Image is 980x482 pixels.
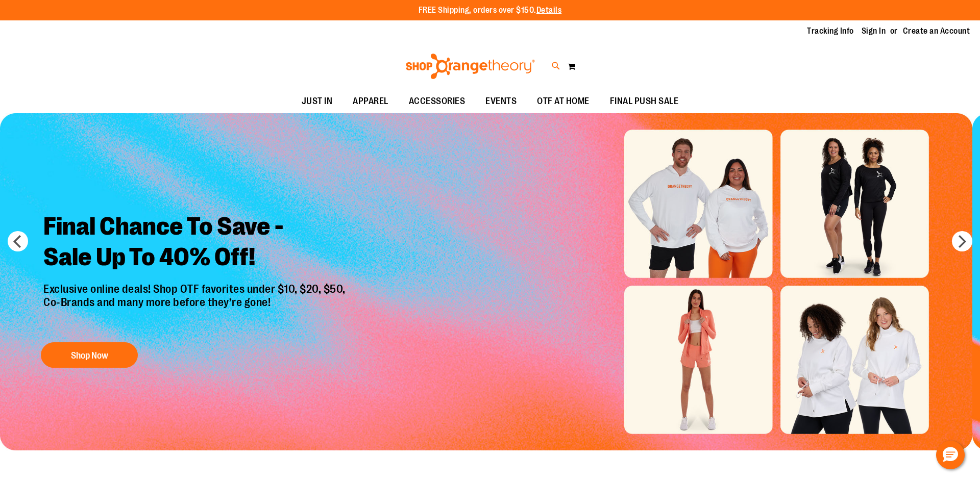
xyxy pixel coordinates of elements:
p: Exclusive online deals! Shop OTF favorites under $10, $20, $50, Co-Brands and many more before th... [36,283,356,333]
button: Shop Now [41,342,138,368]
a: Create an Account [903,26,970,37]
a: EVENTS [475,90,527,113]
span: ACCESSORIES [409,90,465,113]
a: APPAREL [342,90,399,113]
h2: Final Chance To Save - Sale Up To 40% Off! [36,204,356,283]
a: Final Chance To Save -Sale Up To 40% Off! Exclusive online deals! Shop OTF favorites under $10, $... [36,204,356,373]
span: JUST IN [302,90,333,113]
span: OTF AT HOME [537,90,590,113]
a: JUST IN [291,90,343,113]
button: Hello, have a question? Let’s chat. [936,441,965,469]
span: EVENTS [485,90,517,113]
a: ACCESSORIES [399,90,476,113]
button: next [952,231,972,251]
span: FINAL PUSH SALE [610,90,679,113]
p: FREE Shipping, orders over $150. [419,5,562,16]
img: Shop Orangetheory [404,54,536,79]
a: FINAL PUSH SALE [600,90,689,113]
a: OTF AT HOME [527,90,600,113]
span: APPAREL [353,90,388,113]
a: Details [536,6,562,15]
button: prev [8,231,28,251]
a: Sign In [862,26,886,37]
a: Tracking Info [807,26,854,37]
